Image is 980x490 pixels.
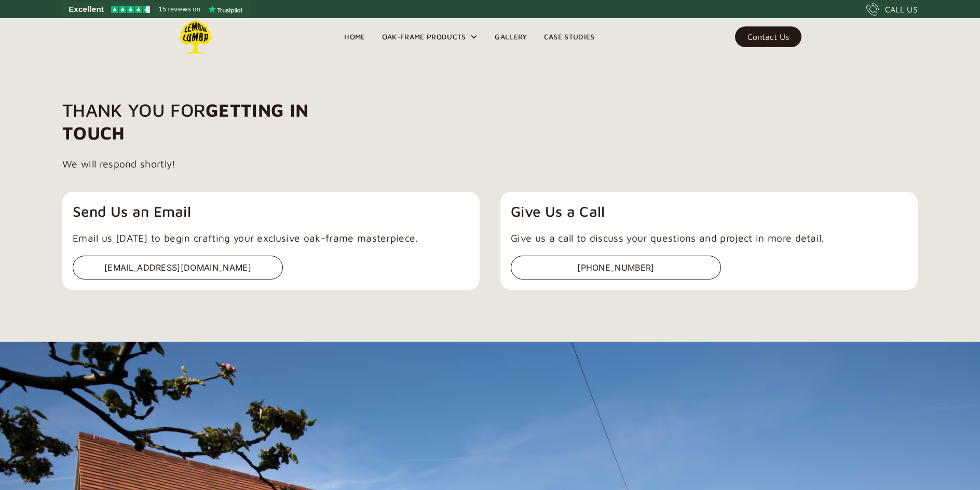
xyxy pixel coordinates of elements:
div: [EMAIL_ADDRESS][DOMAIN_NAME] [73,256,283,279]
a: See Lemon Lumba reviews on Trustpilot [62,2,250,17]
img: Trustpilot 4.5 stars [111,6,150,13]
span: Excellent [69,3,104,16]
a: Home [336,29,373,45]
h4: Send Us an Email [73,202,469,221]
span: 15 reviews on [159,3,200,16]
p: We will respond shortly! [62,157,176,171]
div: CALL US [885,3,918,16]
h1: Thank you for [62,99,345,144]
div: Contact Us [747,33,789,40]
a: Case Studies [536,29,603,45]
a: Contact Us [735,26,801,47]
div: Oak-Frame Products [374,18,487,55]
a: Gallery [486,29,535,45]
a: [PHONE_NUMBER] [511,256,907,279]
div: Oak-Frame Products [382,31,466,43]
p: Email us [DATE] to begin crafting your exclusive oak-frame masterpiece. [73,231,469,245]
a: [EMAIL_ADDRESS][DOMAIN_NAME] [73,256,469,279]
a: CALL US [866,3,918,16]
p: Give us a call to discuss your questions and project in more detail. [511,231,907,245]
img: Trustpilot logo [208,5,242,13]
div: [PHONE_NUMBER] [511,256,721,279]
h4: Give Us a Call [511,202,907,221]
